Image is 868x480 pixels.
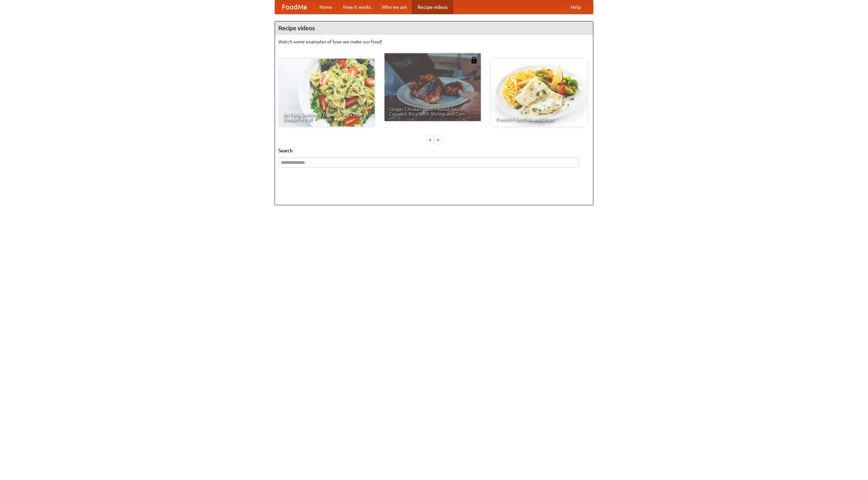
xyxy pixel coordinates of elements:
[565,0,586,14] a: Help
[278,147,590,154] h5: Search
[338,0,376,14] a: How it works
[491,59,587,127] a: French Fries Fish and Chips
[278,38,590,45] p: Watch some examples of how we make our food!
[275,0,314,14] a: FoodMe
[314,0,338,14] a: Home
[435,135,441,144] div: »
[427,135,433,144] div: «
[376,0,412,14] a: Who we are
[278,59,375,127] a: An Easy, Summery Tomato Pasta That's Ready for Fall
[471,57,477,63] img: 483408.png
[412,0,453,14] a: Recipe videos
[275,21,593,35] h4: Recipe videos
[496,117,583,122] span: French Fries Fish and Chips
[283,112,370,122] span: An Easy, Summery Tomato Pasta That's Ready for Fall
